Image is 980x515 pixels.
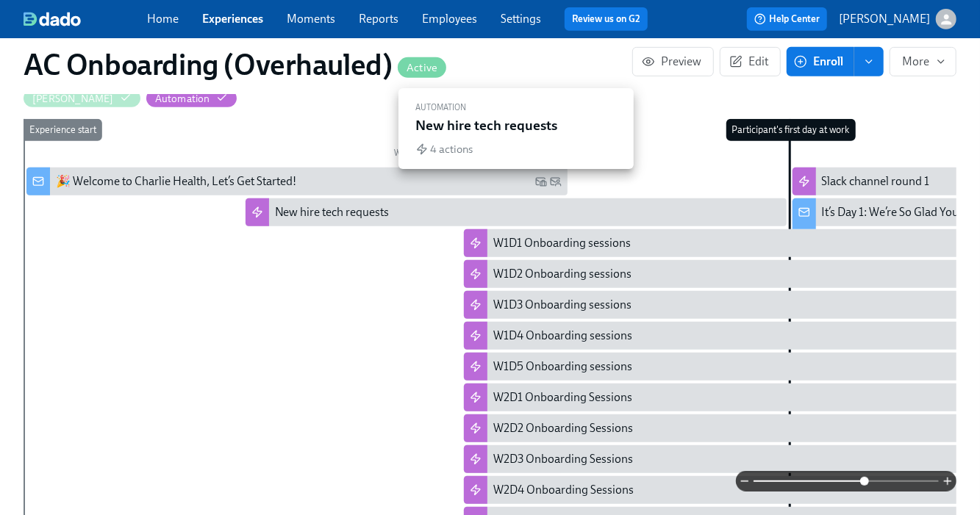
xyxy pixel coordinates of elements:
div: Participant's first day at work [726,119,856,141]
div: 🎉 Welcome to Charlie Health, Let’s Get Started! [26,168,568,195]
div: Slack channel round 1 [822,173,930,190]
div: Hide Olivia [32,92,114,106]
span: Preview [645,54,701,69]
span: Active [398,62,446,73]
a: Employees [422,12,477,26]
div: W1D1 Onboarding sessions [493,235,631,251]
div: W1D4 Onboarding sessions [493,328,632,344]
a: dado [24,12,147,26]
p: [PERSON_NAME] [839,11,930,27]
svg: Personal Email [550,176,562,187]
div: Experience start [24,119,102,141]
button: Edit [720,47,781,76]
button: [PERSON_NAME] [24,90,140,107]
div: New hire tech requests [275,204,390,220]
button: Enroll [787,47,854,76]
div: W1D3 Onboarding sessions [493,297,632,313]
div: New hire tech requests [246,198,787,226]
h5: New hire tech requests [416,116,616,135]
span: Enroll [797,54,843,69]
a: Moments [287,12,335,26]
button: enroll [854,47,884,76]
div: W2D3 Onboarding Sessions [493,451,633,467]
span: More [902,54,944,69]
button: Preview [632,47,714,76]
div: Automation [416,100,616,116]
div: Hide Automation [155,92,210,106]
a: Home [147,12,179,26]
div: W1D5 Onboarding sessions [493,359,632,375]
button: Help Center [747,7,827,31]
button: [PERSON_NAME] [839,9,956,29]
span: Help Center [754,12,820,26]
div: W2D2 Onboarding Sessions [493,420,633,436]
h1: AC Onboarding (Overhauled) [24,47,446,82]
div: W2D1 Onboarding Sessions [493,389,632,406]
img: dado [24,12,81,26]
button: Review us on G2 [565,7,648,31]
button: Automation [146,90,237,107]
div: 4 actions [431,141,473,157]
a: Reports [359,12,398,26]
svg: Work Email [535,176,547,187]
a: Review us on G2 [572,12,640,26]
a: Settings [501,12,541,26]
div: 🎉 Welcome to Charlie Health, Let’s Get Started! [56,173,296,190]
button: More [890,47,956,76]
div: W1D2 Onboarding sessions [493,266,632,282]
span: Edit [732,54,768,69]
a: Experiences [202,12,263,26]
